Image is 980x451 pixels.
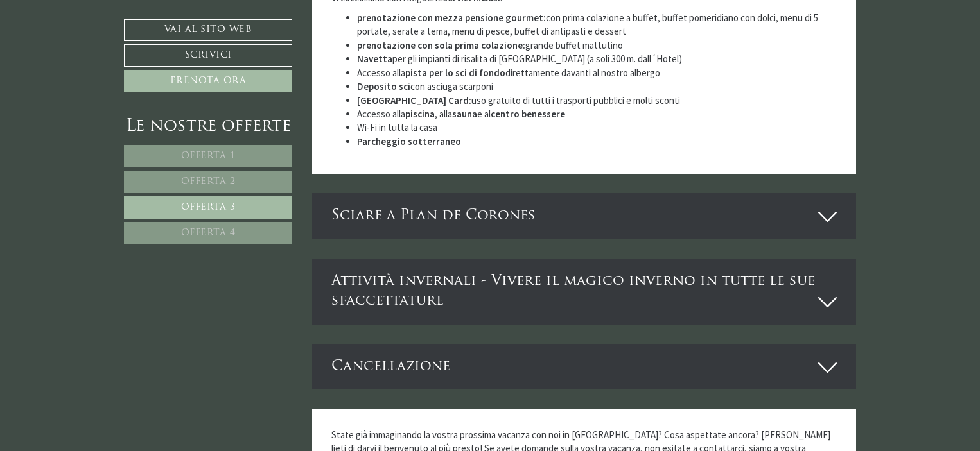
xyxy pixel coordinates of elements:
[452,108,477,120] strong: sauna
[312,344,857,389] div: Cancellazione
[181,203,236,212] span: Offerta 3
[10,34,177,71] div: Buon giorno, come possiamo aiutarla?
[357,94,471,106] strong: [GEOGRAPHIC_DATA] Card:
[312,193,857,239] div: Sciare a Plan de Corones
[19,60,170,68] small: 08:30
[357,38,837,52] li: grande buffet mattutino
[181,177,236,187] span: Offerta 2
[357,12,546,24] strong: prenotazione con mezza pensione gourmet:
[405,67,505,79] strong: pista per lo sci di fondo
[357,135,461,148] strong: Parcheggio sotterraneo
[405,108,435,120] strong: piscina
[312,259,857,325] div: Attività invernali - Vivere il magico inverno in tutte le sue sfaccettature
[124,19,292,41] a: Vai al sito web
[357,11,837,38] li: con prima colazione a buffet, buffet pomeridiano con dolci, menu di 5 portate, serate a tema, men...
[357,53,392,65] strong: Navetta
[357,39,525,51] strong: prenotazione con sola prima colazione:
[357,66,837,80] li: Accesso alla direttamente davanti al nostro albergo
[181,151,236,161] span: Offerta 1
[491,108,565,120] strong: centro benessere
[232,10,275,30] div: [DATE]
[357,94,837,107] li: uso gratuito di tutti i trasporti pubblici e molti sconti
[357,80,837,93] li: con asciuga scarponi
[186,76,487,86] div: Lei
[357,80,410,92] strong: Deposito sci
[436,338,507,361] button: Invia
[124,44,292,67] a: Scrivici
[19,37,170,46] div: Montis – Active Nature Spa
[180,74,496,166] div: Buongiorno, Grazie per l'offerta. La camera matrimoniale standard va bene per questo periodo dal ...
[357,121,837,134] li: Wi-Fi in tutta la casa
[357,107,837,121] li: Accesso alla , alla e al
[124,115,292,139] div: Le nostre offerte
[181,228,236,238] span: Offerta 4
[124,70,292,92] a: Prenota ora
[357,52,837,65] li: per gli impianti di risalita di [GEOGRAPHIC_DATA] (a soli 300 m. dall´Hotel)
[186,155,487,163] small: 08:31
